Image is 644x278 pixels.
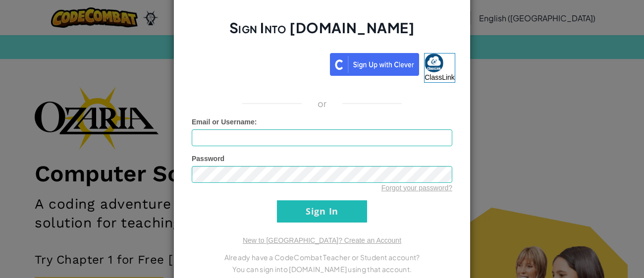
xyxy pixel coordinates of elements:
img: clever_sso_button@2x.png [330,53,419,76]
img: classlink-logo-small.png [425,54,443,72]
a: Forgot your password? [381,184,452,192]
input: Sign In [277,200,367,222]
iframe: Sign in with Google Button [184,52,330,74]
h2: Sign Into [DOMAIN_NAME] [192,18,452,47]
p: You can sign into [DOMAIN_NAME] using that account. [192,263,452,275]
span: Email or Username [192,118,255,126]
label: : [192,117,257,127]
span: Password [192,155,224,163]
p: or [318,98,327,110]
span: ClassLink [425,73,455,81]
a: New to [GEOGRAPHIC_DATA]? Create an Account [243,236,401,244]
p: Already have a CodeCombat Teacher or Student account? [192,251,452,263]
